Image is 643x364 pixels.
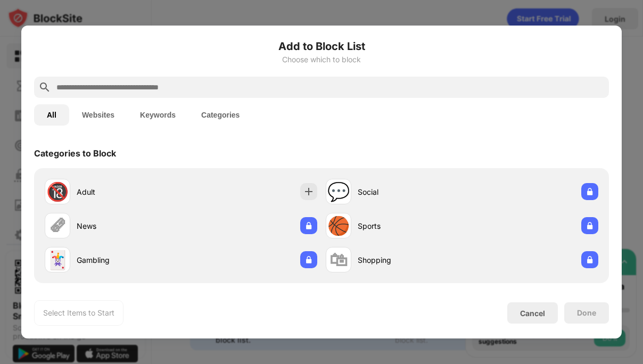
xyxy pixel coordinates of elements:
[34,148,116,159] div: Categories to Block
[34,104,69,126] button: All
[34,38,609,54] h6: Add to Block List
[77,186,181,197] div: Adult
[327,181,350,203] div: 💬
[358,220,462,231] div: Sports
[127,104,188,126] button: Keywords
[46,249,69,271] div: 🃏
[46,181,69,203] div: 🔞
[48,215,67,237] div: 🗞
[77,220,181,231] div: News
[520,309,545,318] div: Cancel
[358,186,462,197] div: Social
[327,215,350,237] div: 🏀
[358,254,462,266] div: Shopping
[77,254,181,266] div: Gambling
[38,81,51,94] img: search.svg
[69,104,127,126] button: Websites
[577,309,596,317] div: Done
[34,55,609,64] div: Choose which to block
[43,308,114,318] div: Select Items to Start
[329,249,348,271] div: 🛍
[188,104,252,126] button: Categories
